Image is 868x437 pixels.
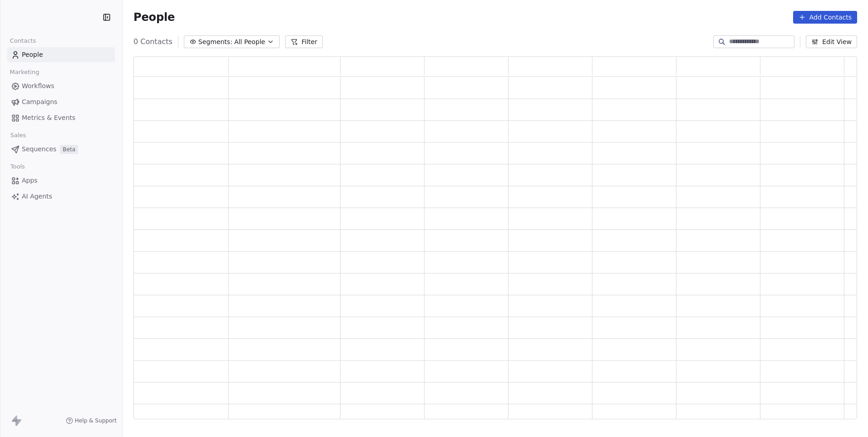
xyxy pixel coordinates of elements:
span: Beta [60,145,78,154]
span: Marketing [6,65,43,79]
span: Metrics & Events [22,113,75,123]
button: Edit View [806,35,857,48]
span: Campaigns [22,97,57,107]
a: Metrics & Events [7,110,115,125]
span: Segments: [198,37,232,47]
a: SequencesBeta [7,142,115,157]
span: Contacts [6,34,40,48]
span: People [133,10,175,24]
a: AI Agents [7,189,115,204]
span: Sequences [22,144,56,154]
a: Help & Support [66,417,117,424]
span: Tools [6,160,29,174]
span: Help & Support [75,417,117,424]
span: People [22,50,43,60]
button: Add Contacts [793,11,857,24]
span: All People [234,37,265,47]
a: Workflows [7,79,115,94]
a: Apps [7,173,115,188]
span: Apps [22,176,38,185]
span: 0 Contacts [133,36,173,47]
span: Workflows [22,81,54,91]
span: AI Agents [22,192,52,201]
a: Campaigns [7,94,115,109]
button: Filter [285,35,323,48]
span: Sales [6,129,30,142]
a: People [7,47,115,62]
